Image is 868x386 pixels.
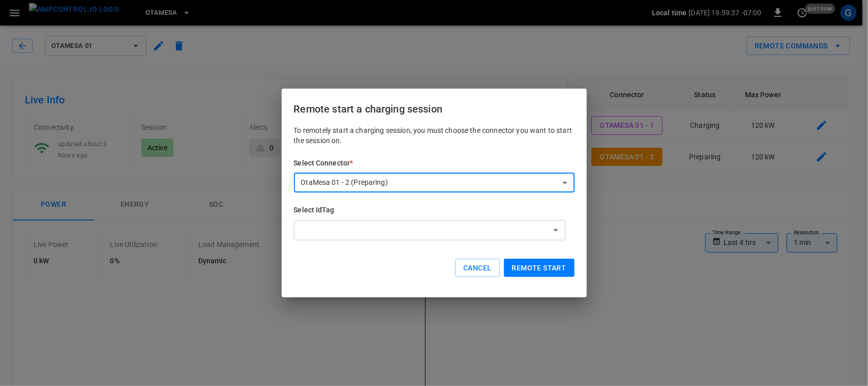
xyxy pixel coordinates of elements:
[504,259,575,278] button: Remote start
[294,101,575,117] h6: Remote start a charging session
[294,205,575,216] h6: Select IdTag
[294,158,575,169] h6: Select Connector
[294,125,575,146] p: To remotely start a charging session, you must choose the connector you want to start the session...
[455,259,499,278] button: Cancel
[294,173,575,192] div: OtaMesa 01 - 2 (Preparing)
